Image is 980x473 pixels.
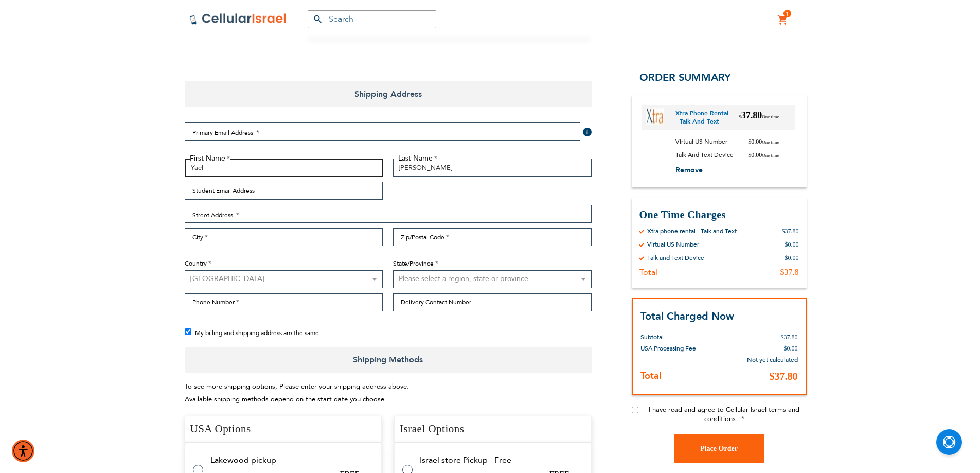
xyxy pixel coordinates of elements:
td: Israel store Pickup - Free [420,456,579,465]
span: $ [748,138,751,145]
span: 1 [786,10,789,18]
span: $ [748,151,751,159]
div: Virtual US Number [647,240,699,249]
span: One time [762,153,779,158]
button: Place Order [674,434,764,463]
td: Lakewood pickup [210,456,369,465]
div: Xtra phone rental - Talk and Text [647,227,737,235]
img: Cellular Israel Logo [189,13,287,25]
span: 37.80 [739,109,779,126]
div: $0.00 [785,240,799,249]
div: $37.8 [780,267,799,277]
h3: One Time Charges [639,208,799,222]
div: $0.00 [785,254,799,262]
span: Shipping Address [185,81,592,107]
span: My billing and shipping address are the same [195,329,319,337]
span: I have read and agree to Cellular Israel terms and conditions. [649,405,799,424]
span: $ [739,114,741,119]
input: Search [308,10,436,28]
div: Accessibility Menu [12,440,34,462]
span: Virtual US Number [675,137,735,146]
span: To see more shipping options, Please enter your shipping address above. Available shipping method... [185,382,409,404]
span: 0.00 [748,137,779,146]
a: 1 [777,14,789,26]
h4: USA Options [185,416,382,443]
span: Not yet calculated [747,356,798,364]
img: Xtra phone rental - Talk and Text [646,108,664,125]
strong: Total [640,370,662,382]
th: Subtotal [640,324,721,343]
span: USA Processing Fee [640,344,696,353]
span: Remove [675,165,703,175]
span: $37.80 [781,334,798,341]
span: Place Order [700,445,738,452]
span: $37.80 [770,371,798,382]
span: $0.00 [784,345,798,352]
div: Talk and Text Device [647,254,704,262]
h4: Israel Options [394,416,592,443]
span: Order Summary [639,71,731,84]
strong: Total Charged Now [640,309,734,323]
span: One time [762,139,779,145]
span: One time [762,114,779,119]
div: Total [639,267,657,277]
span: Talk and Text Device [675,151,741,159]
div: $37.80 [782,227,799,235]
span: 0.00 [748,151,779,159]
a: Xtra phone rental - Talk and Text [675,109,732,126]
span: Shipping Methods [185,347,592,373]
